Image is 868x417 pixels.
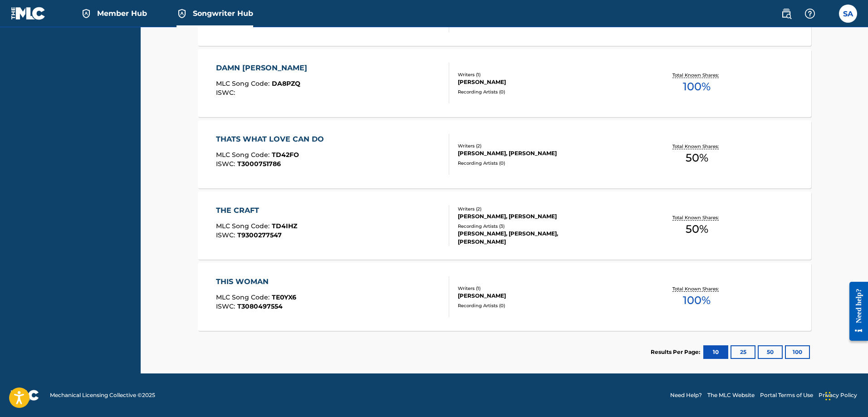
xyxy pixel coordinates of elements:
[216,79,272,88] span: MLC Song Code :
[198,263,811,331] a: THIS WOMANMLC Song Code:TE0YX6ISWC:T3080497554Writers (1)[PERSON_NAME]Recording Artists (0)Total ...
[458,78,595,86] div: [PERSON_NAME]
[458,160,595,167] div: Recording Artists ( 0 )
[193,8,253,19] span: Songwriter Hub
[651,348,702,356] p: Results Per Page:
[823,373,868,417] iframe: Chat Widget
[177,8,187,19] img: Top Rightsholder
[672,143,721,150] p: Total Known Shares:
[819,391,857,399] a: Privacy Policy
[458,302,595,309] div: Recording Artists ( 0 )
[686,150,708,166] span: 50 %
[801,5,819,23] div: Help
[237,231,282,239] span: T9300277547
[824,9,834,18] div: Notifications
[216,160,237,168] span: ISWC :
[81,8,92,19] img: Top Rightsholder
[50,391,155,399] span: Mechanical Licensing Collective © 2025
[11,390,39,401] img: logo
[458,292,595,300] div: [PERSON_NAME]
[785,345,810,359] button: 100
[758,345,783,359] button: 50
[216,276,296,287] div: THIS WOMAN
[198,191,811,260] a: THE CRAFTMLC Song Code:TD4IHZISWC:T9300277547Writers (2)[PERSON_NAME], [PERSON_NAME]Recording Art...
[777,5,795,23] a: Public Search
[458,88,595,95] div: Recording Artists ( 0 )
[216,63,312,74] div: DAMN [PERSON_NAME]
[458,212,595,221] div: [PERSON_NAME], [PERSON_NAME]
[216,205,297,216] div: THE CRAFT
[272,151,299,159] span: TD42FO
[272,79,300,88] span: DA8PZQ
[237,302,283,310] span: T3080497554
[672,72,721,78] p: Total Known Shares:
[216,151,272,159] span: MLC Song Code :
[683,78,711,95] span: 100 %
[683,292,711,309] span: 100 %
[216,134,329,145] div: THATS WHAT LOVE CAN DO
[272,222,297,230] span: TD4IHZ
[216,222,272,230] span: MLC Song Code :
[781,8,792,19] img: search
[458,206,595,212] div: Writers ( 2 )
[216,231,237,239] span: ISWC :
[216,88,237,97] span: ISWC :
[97,8,147,19] span: Member Hub
[458,149,595,157] div: [PERSON_NAME], [PERSON_NAME]
[237,160,281,168] span: T3000751786
[843,275,868,348] iframe: Resource Center
[458,142,595,149] div: Writers ( 2 )
[839,5,857,23] div: User Menu
[686,221,708,237] span: 50 %
[272,293,296,301] span: TE0YX6
[216,293,272,301] span: MLC Song Code :
[672,285,721,292] p: Total Known Shares:
[672,214,721,221] p: Total Known Shares:
[458,223,595,230] div: Recording Artists ( 3 )
[760,391,813,399] a: Portal Terms of Use
[731,345,755,359] button: 25
[458,285,595,292] div: Writers ( 1 )
[825,383,831,410] div: Drag
[458,230,595,246] div: [PERSON_NAME], [PERSON_NAME], [PERSON_NAME]
[707,391,755,399] a: The MLC Website
[216,302,237,310] span: ISWC :
[198,49,811,117] a: DAMN [PERSON_NAME]MLC Song Code:DA8PZQISWC:Writers (1)[PERSON_NAME]Recording Artists (0)Total Kno...
[458,71,595,78] div: Writers ( 1 )
[670,391,702,399] a: Need Help?
[804,8,815,19] img: help
[198,120,811,188] a: THATS WHAT LOVE CAN DOMLC Song Code:TD42FOISWC:T3000751786Writers (2)[PERSON_NAME], [PERSON_NAME]...
[11,7,46,20] img: MLC Logo
[703,345,728,359] button: 10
